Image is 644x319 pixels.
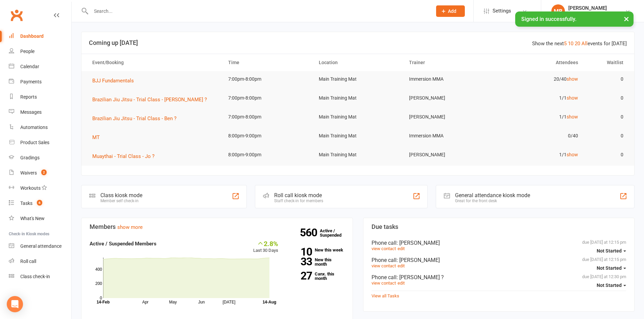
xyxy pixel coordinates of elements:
button: Brazilian Jiu Jitsu - Trial Class - Ben ? [92,114,181,123]
td: 7:00pm-8:00pm [222,90,313,106]
a: show [567,114,578,119]
a: 33New this month [288,258,344,266]
div: Calendar [20,64,39,69]
span: Settings [493,3,511,19]
button: × [620,11,633,26]
td: [PERSON_NAME] [403,109,494,125]
th: Trainer [403,54,494,71]
a: show [567,152,578,157]
div: People [20,49,34,54]
span: Brazilian Jiu Jitsu - Trial Class - Ben ? [92,115,176,122]
td: 8:00pm-9:00pm [222,147,313,163]
a: 10New this week [288,248,344,252]
strong: 10 [288,247,312,257]
a: Workouts [9,181,71,196]
span: Not Started [597,248,622,254]
span: Add [448,8,456,14]
div: 2.8% [253,240,278,247]
div: General attendance [20,243,62,249]
a: edit [398,281,405,286]
div: Tasks [20,201,32,206]
a: Automations [9,120,71,135]
div: Immersion MMA Ringwood [568,11,625,17]
a: What's New [9,211,71,226]
a: People [9,44,71,59]
th: Location [313,54,403,71]
a: Payments [9,74,71,89]
a: Messages [9,105,71,120]
span: BJJ Fundamentals [92,78,134,84]
td: 20/40 [494,71,584,87]
td: Immersion MMA [403,128,494,144]
td: 0 [584,147,629,163]
td: Main Training Mat [313,71,403,87]
a: show [567,76,578,82]
span: Not Started [597,265,622,271]
div: Dashboard [20,33,44,39]
a: Clubworx [8,7,25,24]
button: BJJ Fundamentals [92,77,139,85]
div: Phone call [372,240,626,246]
div: Workouts [20,185,41,191]
div: Staff check-in for members [274,198,323,203]
div: Great for the front desk [455,198,530,203]
a: 560Active / Suspended [320,223,350,242]
div: Roll call [20,259,36,264]
th: Waitlist [584,54,629,71]
button: Add [436,5,465,17]
strong: 33 [288,257,312,267]
button: Brazilian Jiu Jitsu - Trial Class - [PERSON_NAME] ? [92,96,212,104]
div: Automations [20,125,48,130]
h3: Due tasks [372,223,626,230]
span: : [PERSON_NAME] [397,257,440,263]
td: 7:00pm-8:00pm [222,109,313,125]
a: Gradings [9,150,71,165]
strong: 560 [300,228,320,238]
strong: Active / Suspended Members [90,241,157,247]
td: Main Training Mat [313,90,403,106]
a: edit [398,246,405,251]
div: Phone call [372,257,626,263]
span: MT [92,134,100,140]
strong: 27 [288,271,312,281]
div: [PERSON_NAME] [568,5,625,11]
td: Main Training Mat [313,109,403,125]
div: MB [551,4,565,18]
button: Not Started [597,245,626,257]
span: : [PERSON_NAME] ? [397,274,444,281]
a: Roll call [9,254,71,269]
div: Waivers [20,170,37,176]
button: Muaythai - Trial Class - Jo ? [92,152,159,160]
div: General attendance kiosk mode [455,192,530,198]
span: Brazilian Jiu Jitsu - Trial Class - [PERSON_NAME] ? [92,97,207,103]
th: Time [222,54,313,71]
div: Payments [20,79,42,84]
a: view contact [372,246,396,251]
div: Reports [20,94,37,100]
a: Class kiosk mode [9,269,71,284]
a: Calendar [9,59,71,74]
td: 0 [584,109,629,125]
td: Main Training Mat [313,147,403,163]
td: [PERSON_NAME] [403,90,494,106]
div: Last 30 Days [253,240,278,254]
td: Immersion MMA [403,71,494,87]
a: view contact [372,281,396,286]
span: 6 [37,200,42,206]
a: view contact [372,263,396,268]
a: 27Canx. this month [288,272,344,281]
a: Waivers 2 [9,165,71,181]
div: Class kiosk mode [100,192,142,198]
th: Attendees [494,54,584,71]
div: What's New [20,216,45,221]
a: Reports [9,89,71,105]
td: [PERSON_NAME] [403,147,494,163]
td: 0 [584,71,629,87]
th: Event/Booking [86,54,222,71]
a: 10 [568,41,573,47]
td: 7:00pm-8:00pm [222,71,313,87]
span: : [PERSON_NAME] [397,240,440,246]
span: Muaythai - Trial Class - Jo ? [92,153,154,159]
div: Open Intercom Messenger [7,296,23,312]
td: 0/40 [494,128,584,144]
